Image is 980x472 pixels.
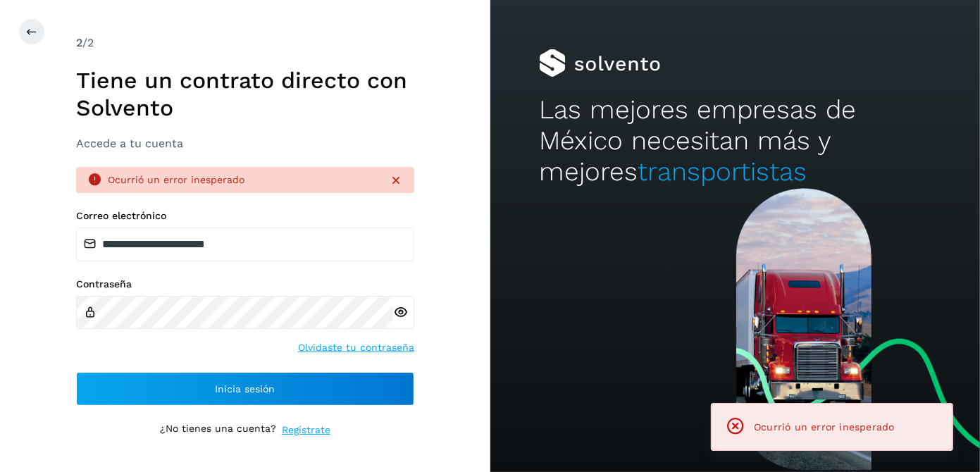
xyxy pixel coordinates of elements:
h2: Las mejores empresas de México necesitan más y mejores [539,94,931,188]
p: ¿No tienes una cuenta? [160,423,276,437]
label: Correo electrónico [76,210,414,222]
a: Regístrate [282,423,330,437]
span: Ocurrió un error inesperado [754,421,894,433]
span: Inicia sesión [215,384,275,394]
button: Inicia sesión [76,372,414,406]
h3: Accede a tu cuenta [76,137,414,150]
div: Ocurrió un error inesperado [108,173,378,187]
span: transportistas [638,156,807,187]
label: Contraseña [76,278,414,290]
a: Olvidaste tu contraseña [298,340,414,355]
h1: Tiene un contrato directo con Solvento [76,67,414,121]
